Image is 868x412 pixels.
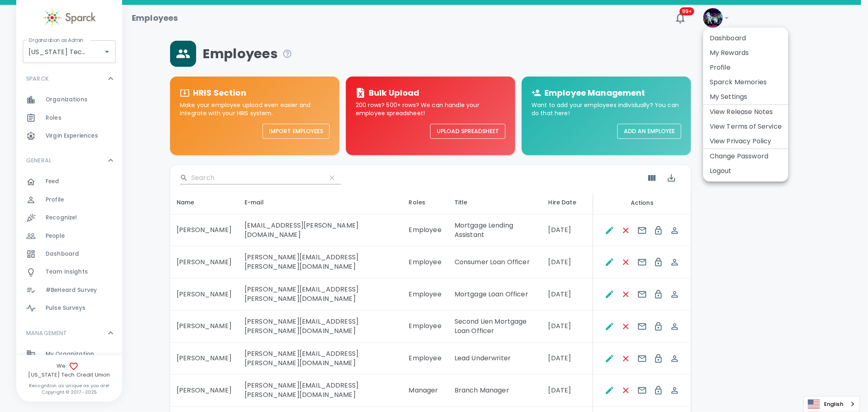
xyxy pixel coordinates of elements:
[804,397,859,412] a: English
[703,164,788,178] li: Logout
[710,122,782,131] a: View Terms of Service
[703,75,788,90] li: Sparck Memories
[703,60,788,75] li: Profile
[710,107,773,117] a: View Release Notes
[803,396,860,412] aside: Language selected: English
[703,149,788,164] li: Change Password
[703,31,788,46] li: Dashboard
[803,396,860,412] div: Language
[703,90,788,104] li: My Settings
[703,46,788,60] li: My Rewards
[710,136,772,146] a: View Privacy Policy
